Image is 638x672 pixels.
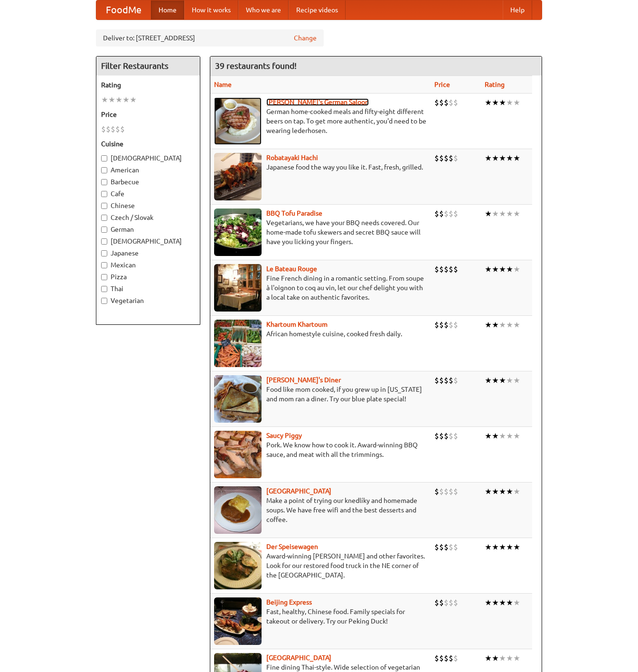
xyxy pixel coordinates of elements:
b: Der Speisewagen [266,543,318,550]
li: ★ [492,97,499,108]
li: ★ [499,97,506,108]
a: Robatayaki Hachi [266,154,318,161]
a: Change [294,33,317,43]
li: $ [444,97,449,108]
li: ★ [506,542,513,552]
input: German [101,227,107,233]
li: $ [444,431,449,441]
li: $ [120,124,125,134]
li: $ [453,264,458,274]
img: beijing.jpg [214,597,262,645]
li: ★ [513,486,520,497]
li: ★ [499,153,506,163]
li: $ [434,653,439,663]
li: ★ [499,542,506,552]
img: sallys.jpg [214,375,262,423]
li: $ [449,431,453,441]
li: ★ [506,375,513,386]
li: ★ [492,486,499,497]
li: ★ [499,653,506,663]
a: FoodMe [96,0,151,19]
img: tofuparadise.jpg [214,208,262,256]
li: $ [434,208,439,219]
li: $ [449,97,453,108]
li: $ [449,208,453,219]
li: ★ [485,597,492,608]
li: $ [434,375,439,386]
li: ★ [122,95,130,105]
a: [PERSON_NAME]'s German Saloon [266,98,369,106]
label: Barbecue [101,177,195,187]
a: BBQ Tofu Paradise [266,209,322,217]
li: ★ [485,486,492,497]
li: ★ [513,431,520,441]
img: esthers.jpg [214,97,262,145]
li: $ [434,264,439,274]
input: Chinese [101,203,107,209]
input: American [101,167,107,173]
li: ★ [492,264,499,274]
h5: Price [101,110,195,119]
li: ★ [485,542,492,552]
li: ★ [513,208,520,219]
li: $ [453,320,458,330]
li: $ [444,208,449,219]
li: $ [453,597,458,608]
li: ★ [492,375,499,386]
li: ★ [506,153,513,163]
label: Cafe [101,189,195,199]
a: Rating [485,81,505,88]
li: ★ [506,431,513,441]
li: ★ [492,320,499,330]
li: $ [439,375,444,386]
input: Vegetarian [101,298,107,304]
a: Saucy Piggy [266,432,302,439]
li: ★ [506,320,513,330]
li: $ [439,653,444,663]
li: $ [444,375,449,386]
li: ★ [513,542,520,552]
input: Barbecue [101,179,107,185]
li: ★ [499,320,506,330]
ng-pluralize: 39 restaurants found! [215,61,297,70]
p: African homestyle cuisine, cooked fresh daily. [214,329,427,339]
img: robatayaki.jpg [214,153,262,200]
li: $ [444,153,449,163]
input: Cafe [101,191,107,197]
li: $ [439,97,444,108]
li: $ [444,653,449,663]
li: ★ [492,153,499,163]
li: ★ [485,208,492,219]
input: Pizza [101,274,107,280]
p: Vegetarians, we have your BBQ needs covered. Our home-made tofu skewers and secret BBQ sauce will... [214,218,427,246]
img: saucy.jpg [214,431,262,478]
li: ★ [492,542,499,552]
label: Chinese [101,201,195,210]
a: [PERSON_NAME]'s Diner [266,376,341,384]
li: ★ [513,97,520,108]
li: ★ [499,264,506,274]
a: Price [434,81,450,88]
li: $ [434,486,439,497]
label: Mexican [101,260,195,270]
li: ★ [499,375,506,386]
img: czechpoint.jpg [214,486,262,534]
li: ★ [130,95,137,105]
li: $ [434,542,439,552]
h4: Filter Restaurants [96,57,200,76]
label: American [101,165,195,175]
li: $ [453,153,458,163]
h5: Rating [101,80,195,90]
a: Home [151,0,184,19]
input: Thai [101,286,107,292]
li: $ [449,153,453,163]
b: [GEOGRAPHIC_DATA] [266,654,331,662]
b: Khartoum Khartoum [266,321,328,328]
input: Mexican [101,262,107,268]
li: ★ [506,208,513,219]
li: $ [439,597,444,608]
a: Who we are [238,0,289,19]
li: ★ [108,95,115,105]
p: German home-cooked meals and fifty-eight different beers on tap. To get more authentic, you'd nee... [214,107,427,135]
li: ★ [499,597,506,608]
